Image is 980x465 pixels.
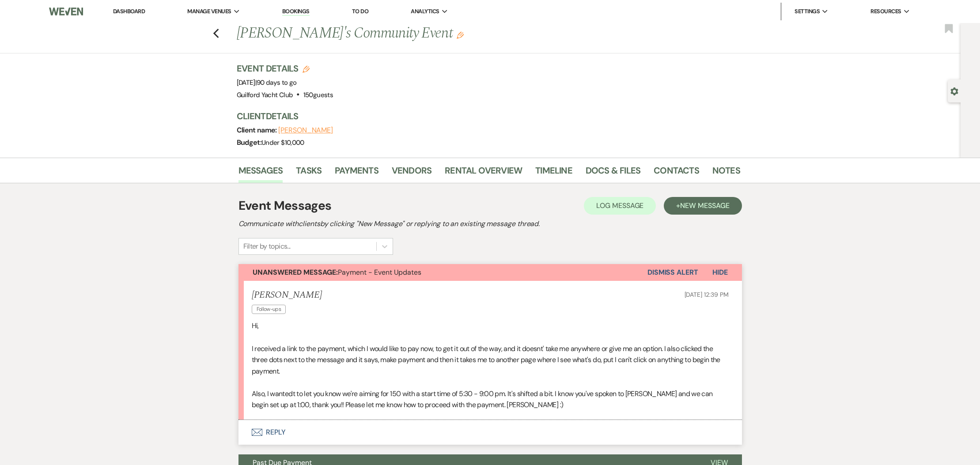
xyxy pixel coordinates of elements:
strong: Unanswered Message: [253,268,338,277]
span: Log Message [596,201,643,210]
span: Client name: [237,125,279,135]
span: | [255,78,297,87]
p: Also, I wantedt to let you know we're aiming for 150 with a start time of 5:30 - 9:00 pm. It's sh... [252,388,729,411]
h1: [PERSON_NAME]'s Community Event [237,23,632,44]
span: Settings [795,7,820,16]
a: Payments [335,163,378,183]
a: Notes [712,163,740,183]
h1: Event Messages [238,197,332,215]
button: Edit [457,31,464,39]
a: Contacts [654,163,699,183]
a: Bookings [282,8,310,16]
button: Open lead details [950,87,958,95]
button: Hide [698,264,742,281]
h3: Client Details [237,110,731,122]
span: [DATE] [237,78,297,87]
button: Unanswered Message:Payment - Event Updates [238,264,647,281]
span: 150 guests [303,91,333,99]
span: Resources [870,7,901,16]
button: [PERSON_NAME] [278,127,333,134]
button: Log Message [584,197,656,215]
a: Vendors [392,163,431,183]
p: Hi, [252,320,729,332]
span: Budget: [237,138,262,147]
button: Dismiss Alert [647,264,698,281]
h3: Event Details [237,62,333,75]
a: Tasks [296,163,322,183]
span: Hide [712,268,728,277]
span: New Message [680,201,729,210]
span: Follow-ups [252,305,286,314]
span: Analytics [411,7,439,16]
button: +New Message [664,197,742,215]
h5: [PERSON_NAME] [252,290,322,301]
a: Timeline [535,163,572,183]
a: Rental Overview [445,163,522,183]
span: Payment - Event Updates [253,268,421,277]
span: 90 days to go [257,78,297,87]
div: Filter by topics... [243,241,291,252]
span: [DATE] 12:39 PM [685,291,729,299]
img: Weven Logo [49,2,83,21]
span: Guilford Yacht Club [237,91,293,99]
h2: Communicate with clients by clicking "New Message" or replying to an existing message thread. [238,219,742,229]
a: Dashboard [113,8,145,15]
a: Messages [238,163,283,183]
span: Manage Venues [187,7,231,16]
p: I received a link to the payment, which I would like to pay now, to get it out of the way, and it... [252,343,729,377]
a: To Do [352,8,368,15]
a: Docs & Files [586,163,640,183]
button: Reply [238,420,742,445]
span: Under $10,000 [261,138,304,147]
